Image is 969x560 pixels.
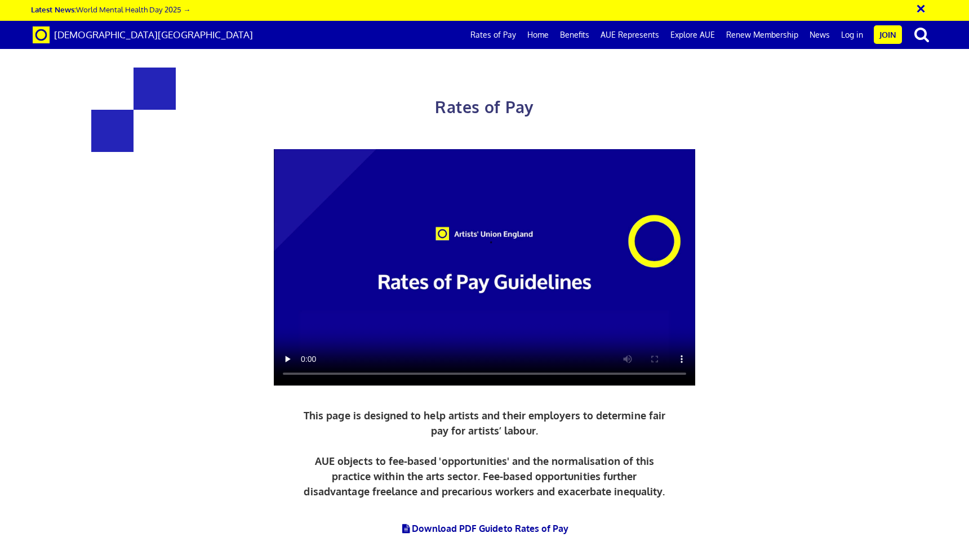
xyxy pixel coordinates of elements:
a: Rates of Pay [465,21,522,49]
span: [DEMOGRAPHIC_DATA][GEOGRAPHIC_DATA] [54,29,253,41]
a: Latest News:World Mental Health Day 2025 → [31,5,190,14]
a: AUE Represents [595,21,665,49]
strong: Latest News: [31,5,76,14]
p: This page is designed to help artists and their employers to determine fair pay for artists’ labo... [301,408,669,499]
a: Home [522,21,554,49]
span: Rates of Pay [435,97,534,117]
a: Explore AUE [665,21,721,49]
a: Benefits [554,21,595,49]
a: News [804,21,835,49]
a: Join [874,25,902,44]
a: Download PDF Guideto Rates of Pay [401,523,569,534]
a: Log in [835,21,869,49]
a: Brand [DEMOGRAPHIC_DATA][GEOGRAPHIC_DATA] [24,21,261,49]
span: to Rates of Pay [504,523,569,534]
button: search [904,23,939,46]
a: Renew Membership [721,21,804,49]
